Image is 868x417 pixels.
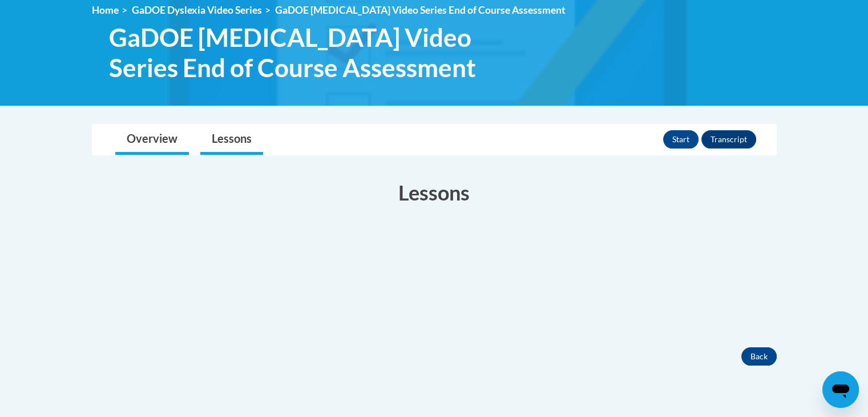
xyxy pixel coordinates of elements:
a: Overview [115,125,189,155]
span: GaDOE [MEDICAL_DATA] Video Series End of Course Assessment [109,22,503,83]
a: Home [92,4,119,16]
iframe: Button to launch messaging window [822,371,859,408]
button: Start [663,130,699,149]
span: GaDOE [MEDICAL_DATA] Video Series End of Course Assessment [275,4,566,16]
a: GaDOE Dyslexia Video Series [132,4,262,16]
a: Lessons [200,125,263,155]
button: Back [741,347,777,366]
button: Transcript [701,130,756,149]
h3: Lessons [92,178,777,207]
